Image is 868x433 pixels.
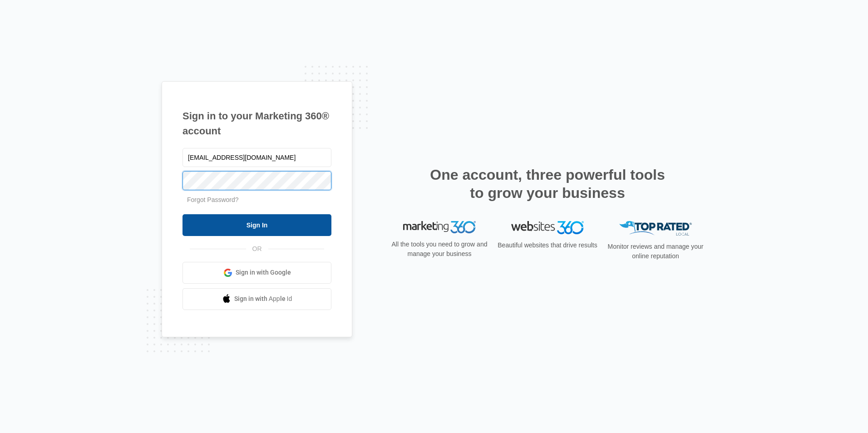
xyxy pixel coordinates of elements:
input: Email [182,148,331,167]
p: All the tools you need to grow and manage your business [389,240,490,259]
span: OR [246,244,268,254]
a: Sign in with Apple Id [182,288,331,310]
img: Websites 360 [511,221,584,234]
p: Beautiful websites that drive results [497,241,598,250]
img: Top Rated Local [619,221,692,236]
input: Sign In [182,214,331,236]
a: Forgot Password? [187,196,239,203]
p: Monitor reviews and manage your online reputation [605,242,706,261]
h1: Sign in to your Marketing 360® account [182,108,331,138]
img: Marketing 360 [403,221,476,234]
span: Sign in with Apple Id [234,294,292,304]
h2: One account, three powerful tools to grow your business [427,166,668,202]
a: Sign in with Google [182,262,331,284]
span: Sign in with Google [236,268,291,277]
